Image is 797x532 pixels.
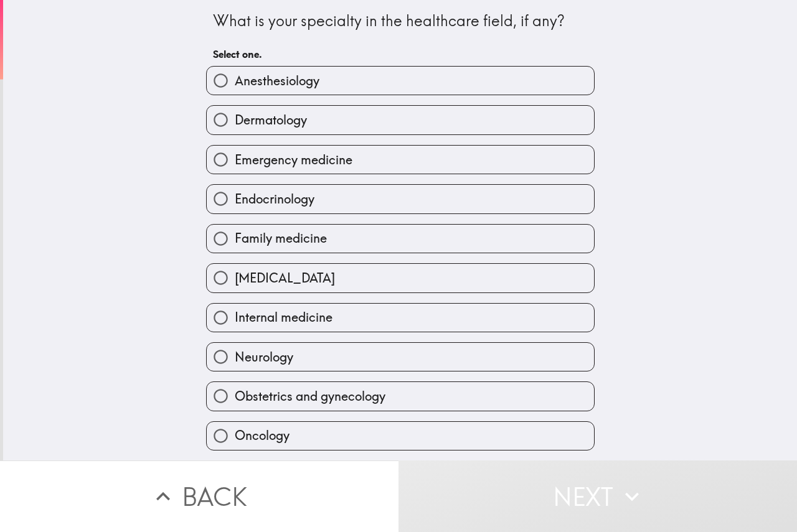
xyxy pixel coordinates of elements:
[235,151,352,169] span: Emergency medicine
[235,309,332,326] span: Internal medicine
[207,146,594,174] button: Emergency medicine
[207,106,594,134] button: Dermatology
[235,348,293,366] span: Neurology
[235,388,385,405] span: Obstetrics and gynecology
[398,460,797,532] button: Next
[235,190,314,208] span: Endocrinology
[235,427,290,444] span: Oncology
[207,304,594,332] button: Internal medicine
[207,343,594,371] button: Neurology
[207,67,594,95] button: Anesthesiology
[235,269,335,287] span: [MEDICAL_DATA]
[207,225,594,253] button: Family medicine
[235,72,319,90] span: Anesthesiology
[213,11,588,32] div: What is your specialty in the healthcare field, if any?
[207,185,594,213] button: Endocrinology
[235,111,307,129] span: Dermatology
[235,230,327,247] span: Family medicine
[213,47,588,61] h6: Select one.
[207,382,594,410] button: Obstetrics and gynecology
[207,264,594,292] button: [MEDICAL_DATA]
[207,422,594,450] button: Oncology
